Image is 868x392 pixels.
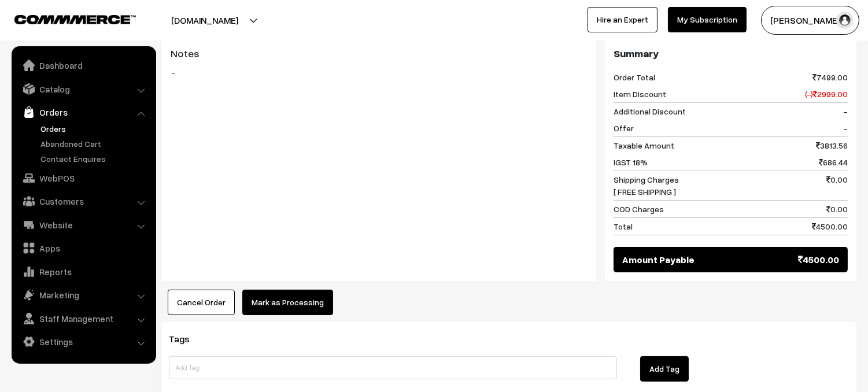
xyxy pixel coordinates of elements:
span: Total [614,220,633,232]
span: 7499.00 [812,71,848,83]
a: Orders [38,123,152,135]
span: 0.00 [826,203,848,215]
button: Cancel Order [168,290,235,315]
a: Orders [14,102,152,123]
span: Amount Payable [622,253,695,267]
button: [DOMAIN_NAME] [131,6,279,35]
span: Offer [614,122,634,134]
img: COMMMERCE [14,15,136,24]
a: Abandoned Cart [38,138,152,150]
span: 686.44 [819,156,848,168]
span: 4500.00 [798,253,839,267]
a: Customers [14,191,152,212]
span: - [843,105,848,117]
input: Add Tag [169,356,617,379]
a: Marketing [14,284,152,305]
button: Add Tag [640,356,689,382]
span: 3813.56 [816,139,848,151]
button: [PERSON_NAME] [761,6,859,35]
a: Apps [14,238,152,258]
span: - [843,122,848,134]
a: Catalog [14,79,152,99]
a: Dashboard [14,55,152,76]
span: Item Discount [614,88,666,100]
a: Staff Management [14,308,152,329]
a: Settings [14,331,152,352]
h3: Notes [171,47,588,60]
button: Mark as Processing [242,290,333,315]
span: Tags [169,333,204,345]
span: Taxable Amount [614,139,674,151]
a: Reports [14,261,152,282]
h3: Summary [614,47,848,60]
span: 4500.00 [812,220,848,232]
span: COD Charges [614,203,664,215]
span: Shipping Charges [ FREE SHIPPING ] [614,173,679,198]
a: Website [14,215,152,235]
span: 0.00 [826,173,848,198]
a: My Subscription [668,7,747,32]
a: Contact Enquires [38,153,152,165]
a: Hire an Expert [588,7,658,32]
span: IGST 18% [614,156,648,168]
span: (-) 2999.00 [805,88,848,100]
img: user [836,12,854,29]
span: Order Total [614,71,655,83]
a: WebPOS [14,168,152,188]
span: Additional Discount [614,105,686,117]
a: COMMMERCE [14,12,116,25]
blockquote: - [171,66,588,80]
